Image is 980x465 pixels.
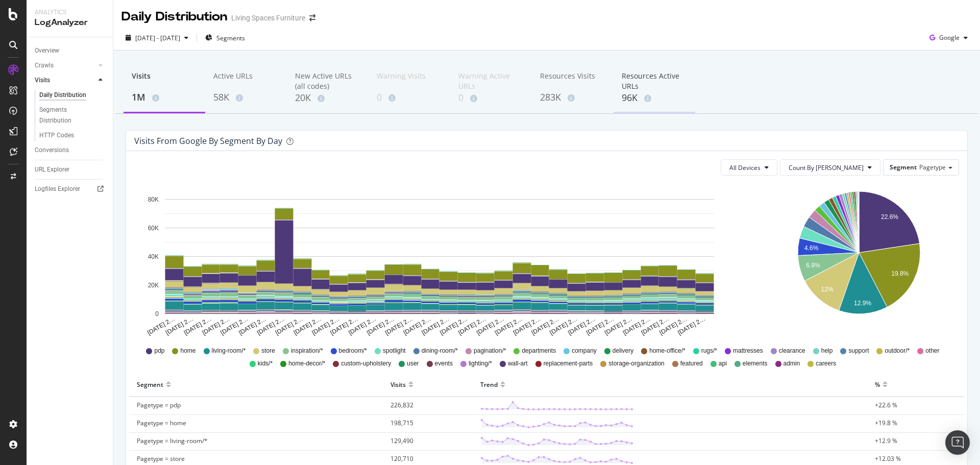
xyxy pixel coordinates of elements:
[875,401,897,409] span: +22.6 %
[854,300,871,307] text: 12.9%
[919,163,946,172] span: Pagetype
[875,419,897,427] span: +19.8 %
[881,214,898,221] text: 22.6%
[435,359,453,368] span: events
[789,163,864,172] span: Count By Day
[939,33,960,42] span: Google
[701,347,717,355] span: rugs/*
[35,17,105,29] div: LogAnalyzer
[258,359,273,368] span: kids/*
[407,359,419,368] span: user
[39,130,106,141] a: HTTP Codes
[390,401,413,409] span: 226,832
[783,359,800,368] span: admin
[804,244,819,252] text: 4.6%
[891,270,909,277] text: 19.8%
[35,8,105,17] div: Analytics
[155,310,159,317] text: 0
[154,347,164,355] span: pdp
[39,90,86,101] div: Daily Distribution
[35,184,106,194] a: Logfiles Explorer
[39,105,106,126] a: Segments Distribution
[806,262,820,269] text: 6.9%
[339,347,367,355] span: bedroom/*
[848,347,869,355] span: support
[39,130,74,141] div: HTTP Codes
[875,376,880,393] div: %
[608,359,664,368] span: storage-organization
[458,91,524,105] div: 0
[522,347,556,355] span: departments
[719,359,727,368] span: api
[544,359,593,368] span: replacement-parts
[816,359,836,368] span: careers
[945,430,970,455] div: Open Intercom Messenger
[148,225,159,232] text: 60K
[480,376,498,393] div: Trend
[39,90,106,101] a: Daily Distribution
[35,45,59,56] div: Overview
[469,359,492,368] span: lighting/*
[261,347,275,355] span: store
[377,71,442,90] div: Warning Visits
[212,347,246,355] span: living-room/*
[540,71,605,90] div: Resources Visits
[291,347,323,355] span: inspiration/*
[780,159,880,176] button: Count By [PERSON_NAME]
[295,91,360,105] div: 20K
[729,163,761,172] span: All Devices
[137,436,208,445] span: Pagetype = living-room/*
[39,105,96,126] div: Segments Distribution
[474,347,506,355] span: pagination/*
[875,454,901,463] span: +12.03 %
[779,347,805,355] span: clearance
[35,145,106,156] a: Conversions
[390,454,413,463] span: 120,710
[35,45,106,56] a: Overview
[35,145,69,156] div: Conversions
[925,30,972,46] button: Google
[134,136,282,146] div: Visits from google by Segment by Day
[649,347,685,355] span: home-office/*
[231,13,305,23] div: Living Spaces Furniture
[508,359,528,368] span: wall-art
[680,359,703,368] span: featured
[309,14,315,21] div: arrow-right-arrow-left
[341,359,391,368] span: custom-upholstery
[295,71,360,91] div: New Active URLs (all codes)
[132,71,197,90] div: Visits
[761,184,957,337] svg: A chart.
[288,359,325,368] span: home-decor/*
[121,8,227,26] div: Daily Distribution
[925,347,939,355] span: other
[35,75,50,86] div: Visits
[148,282,159,289] text: 20K
[201,30,249,46] button: Segments
[35,75,95,86] a: Visits
[137,401,181,409] span: Pagetype = pdp
[137,376,163,393] div: Segment
[743,359,768,368] span: elements
[383,347,406,355] span: spotlight
[390,419,413,427] span: 198,715
[35,60,95,71] a: Crawls
[885,347,910,355] span: outdoor/*
[821,286,834,293] text: 12%
[35,164,106,175] a: URL Explorer
[422,347,458,355] span: dining-room/*
[390,376,406,393] div: Visits
[458,71,524,91] div: Warning Active URLs
[148,253,159,260] text: 40K
[733,347,763,355] span: mattresses
[213,71,279,90] div: Active URLs
[216,34,245,42] span: Segments
[721,159,777,176] button: All Devices
[890,163,917,172] span: Segment
[132,91,197,104] div: 1M
[572,347,597,355] span: company
[134,184,745,337] svg: A chart.
[135,34,180,42] span: [DATE] - [DATE]
[137,454,185,463] span: Pagetype = store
